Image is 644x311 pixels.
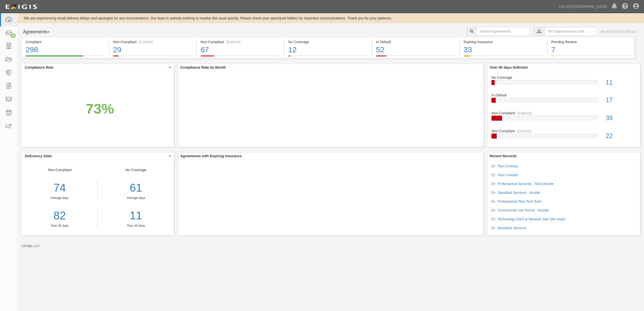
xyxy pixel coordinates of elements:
[476,27,530,36] input: Search Agreements
[10,33,16,38] div: 8
[25,153,168,159] span: Deficiency Stats
[26,39,105,44] div: Compliant
[491,111,636,128] a: Non-Compliant(Expired)39
[21,55,109,59] a: Compliant298
[497,208,548,212] a: Commercial Use Permit - Airside
[491,128,636,143] a: Non-Compliant(Current)22
[488,75,640,80] div: No Coverage
[22,196,98,200] div: Average days
[464,39,543,44] div: Expiring Insurance
[601,29,636,34] div: As of [DATE] 02:50 pm
[551,44,631,55] div: 7
[180,65,226,69] b: Compliance Rate by Month
[25,65,168,70] span: Compliance Rate
[102,208,170,224] a: 11
[517,111,532,116] div: (Expired)
[22,167,98,228] div: Non-Compliant
[497,182,554,186] a: Professional Services - NOA Airside
[602,114,640,123] div: 39
[98,167,174,228] div: No Coverage
[226,39,241,44] div: (Expired)
[180,154,242,158] b: Agreements with Expiring Insurance
[22,208,98,224] a: 82
[102,224,170,228] div: Over 30 days
[113,39,193,44] div: Non-Compliant (Current)
[551,39,631,44] div: Pending Review
[288,44,368,55] div: 12
[376,44,456,55] div: 52
[197,55,284,59] a: Non-Compliant(Expired)67
[491,75,636,93] a: No Coverage11
[138,39,153,44] div: (Current)
[491,93,636,111] a: In Default17
[464,44,543,55] div: 33
[21,27,59,37] button: Agreements
[488,111,640,116] div: Non-Compliant
[497,173,518,177] a: Taxi Contract
[497,199,542,203] a: Professional Plus Tech E&O
[497,164,518,168] a: Taxi Contract
[490,154,517,158] b: Recent Records
[490,65,528,69] b: Over 90 days Deficient
[201,44,280,55] div: 67
[460,55,547,59] a: Expiring Insurance33
[622,4,628,10] i: Help Center - Complianz
[22,152,174,160] button: Deficiency Stats
[288,39,368,44] div: No Coverage
[372,55,459,59] a: In Default52
[22,224,98,228] div: Over 30 days
[25,244,40,248] a: Exigis, LLC
[497,226,526,230] a: Standard Services
[86,99,114,119] div: 73%
[497,217,565,221] a: Technology E&O w Network S&P (No Auto)
[22,180,98,196] div: 74
[517,128,531,134] div: (Current)
[4,2,39,11] img: logo-5460c22ac91f19d4615b14bd174203de0afe785f0fc80cf4dbbc73dc1793850b.png
[102,180,170,196] div: 61
[376,39,456,44] div: In Default
[556,2,609,12] a: City of [GEOGRAPHIC_DATA]
[102,196,170,200] div: Average days
[602,78,640,87] div: 11
[109,55,196,59] a: Non-Compliant(Current)29
[602,96,640,105] div: 17
[113,44,193,55] div: 29
[488,128,640,134] div: Non-Compliant
[497,191,540,195] a: Standard Services - Airside
[201,39,280,44] div: Non-Compliant (Expired)
[547,55,635,59] a: Pending Review7
[18,16,644,21] div: We are experiencing email delivery delays and apologize for any inconvenience. Our team is active...
[544,27,597,36] input: All Organizational Units
[284,55,372,59] a: No Coverage12
[26,44,105,55] div: 298
[21,244,40,248] small: by
[488,93,640,98] div: In Default
[22,64,174,71] button: Compliance Rate
[602,132,640,141] div: 22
